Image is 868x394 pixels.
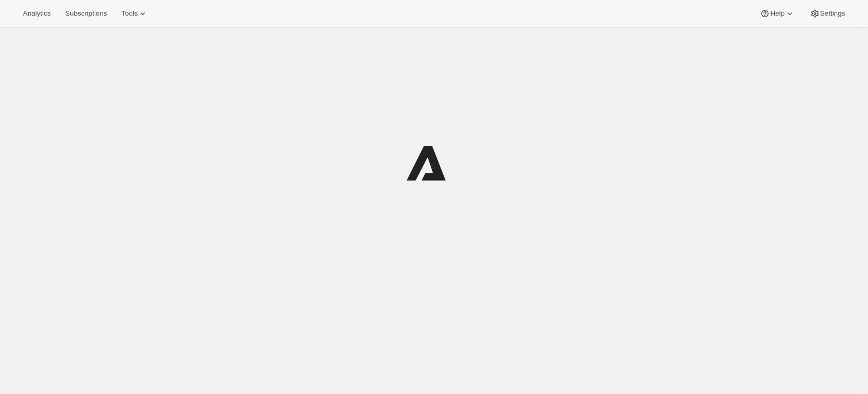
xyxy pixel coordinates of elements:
button: Help [753,6,801,21]
span: Analytics [23,9,51,18]
span: Tools [121,9,137,18]
button: Analytics [17,6,57,21]
span: Settings [820,9,845,18]
span: Subscriptions [65,9,107,18]
button: Settings [803,6,851,21]
button: Subscriptions [59,6,113,21]
span: Help [770,9,784,18]
button: Tools [115,6,154,21]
